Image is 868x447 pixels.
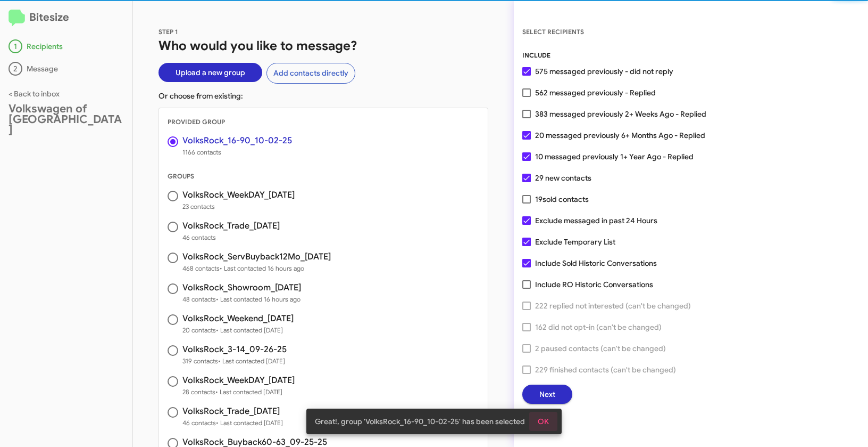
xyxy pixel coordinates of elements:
[542,194,589,204] span: sold contacts
[538,412,549,431] span: OK
[182,325,294,336] span: 20 contacts
[182,345,287,354] h3: VolksRock_3-14_09-26-25
[182,418,283,428] span: 46 contacts
[535,363,676,376] span: 229 finished contacts (can't be changed)
[220,264,304,272] span: • Last contacted 16 hours ago
[216,295,301,303] span: • Last contacted 16 hours ago
[266,63,355,84] button: Add contacts directly
[9,62,124,76] div: Message
[9,89,60,99] a: < Back to inbox
[182,253,331,261] h3: VolksRock_ServBuyback12Mo_[DATE]
[159,171,488,182] div: GROUPS
[182,147,292,158] span: 1166 contacts
[539,385,555,404] span: Next
[535,235,615,248] span: Exclude Temporary List
[182,376,295,385] h3: VolksRock_WeekDAY_[DATE]
[159,117,488,127] div: PROVIDED GROUP
[182,294,301,305] span: 48 contacts
[535,108,706,120] span: 383 messaged previously 2+ Weeks Ago - Replied
[535,278,653,291] span: Include RO Historic Conversations
[218,357,285,365] span: • Last contacted [DATE]
[182,201,295,212] span: 23 contacts
[535,342,666,355] span: 2 paused contacts (can't be changed)
[535,172,591,184] span: 29 new contacts
[182,263,331,274] span: 468 contacts
[535,129,705,142] span: 20 messaged previously 6+ Months Ago - Replied
[522,385,572,404] button: Next
[182,136,292,145] h3: VolksRock_16-90_10-02-25
[182,191,295,199] h3: VolksRock_WeekDAY_[DATE]
[182,356,287,367] span: 319 contacts
[9,39,22,53] div: 1
[182,387,295,397] span: 28 contacts
[535,150,694,163] span: 10 messaged previously 1+ Year Ago - Replied
[158,37,488,54] h1: Who would you like to message?
[315,416,525,427] span: Great!, group 'VolksRock_16-90_10-02-25' has been selected
[9,39,124,53] div: Recipients
[9,103,124,135] div: Volkswagen of [GEOGRAPHIC_DATA]
[535,65,673,78] span: 575 messaged previously - did not reply
[158,91,488,101] p: Or choose from existing:
[182,283,301,292] h3: VolksRock_Showroom_[DATE]
[182,407,283,416] h3: VolksRock_Trade_[DATE]
[9,10,25,27] img: logo-minimal.svg
[215,388,282,396] span: • Last contacted [DATE]
[535,299,691,312] span: 222 replied not interested (can't be changed)
[535,257,657,270] span: Include Sold Historic Conversations
[216,326,283,334] span: • Last contacted [DATE]
[522,50,859,61] div: INCLUDE
[158,63,262,82] button: Upload a new group
[182,222,280,230] h3: VolksRock_Trade_[DATE]
[535,321,662,334] span: 162 did not opt-in (can't be changed)
[529,412,557,431] button: OK
[176,63,245,82] span: Upload a new group
[182,314,294,323] h3: VolksRock_Weekend_[DATE]
[535,86,656,99] span: 562 messaged previously - Replied
[182,232,280,243] span: 46 contacts
[535,214,657,227] span: Exclude messaged in past 24 Hours
[216,419,283,427] span: • Last contacted [DATE]
[9,62,22,76] div: 2
[182,438,327,446] h3: VolksRock_Buyback60-63_09-25-25
[522,28,584,36] span: SELECT RECIPIENTS
[535,193,589,206] span: 19
[158,28,178,36] span: STEP 1
[9,9,124,27] h2: Bitesize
